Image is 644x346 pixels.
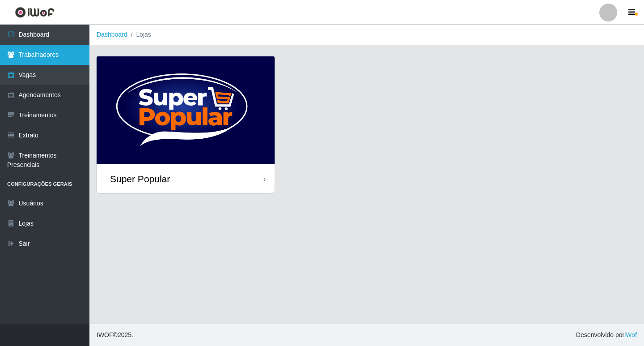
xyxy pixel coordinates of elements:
[97,56,275,193] a: Super Popular
[127,30,151,39] li: Lojas
[110,173,170,184] div: Super Popular
[97,56,275,164] img: cardImg
[97,331,113,338] span: IWOF
[576,330,637,340] span: Desenvolvido por
[97,31,127,38] a: Dashboard
[89,25,644,45] nav: breadcrumb
[15,7,55,18] img: CoreUI Logo
[97,330,133,340] span: © 2025 .
[624,331,637,338] a: iWof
